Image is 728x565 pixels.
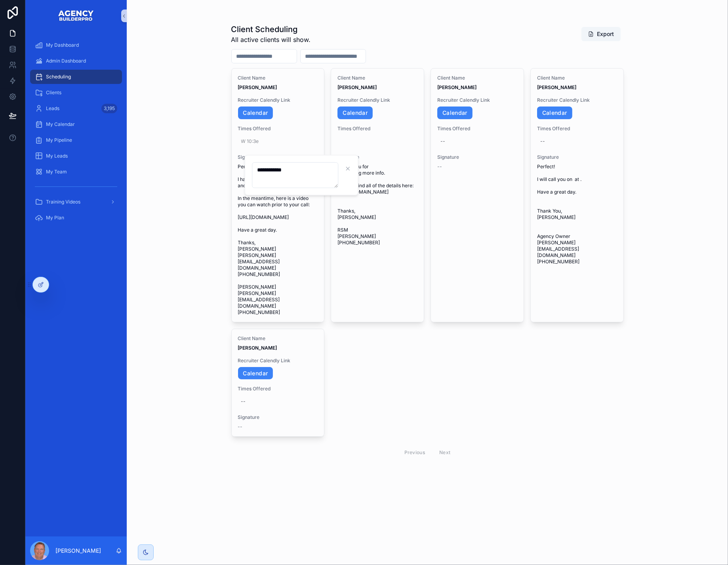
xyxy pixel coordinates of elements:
[581,27,621,41] button: Export
[30,101,122,116] a: Leads3,195
[238,367,273,380] a: Calendar
[30,149,122,163] a: My Leads
[238,164,318,316] span: Perfect! I have added you to our schedule and one of us will call you on at . In the meantime, he...
[46,215,64,221] span: My Plan
[437,154,517,160] span: Signature
[337,97,417,103] span: Recruiter Calendly Link
[238,107,273,119] a: Calendar
[30,38,122,52] a: My Dashboard
[30,70,122,84] a: Scheduling
[337,126,417,132] span: Times Offered
[46,105,59,112] span: Leads
[530,68,624,322] a: Client Name[PERSON_NAME]Recruiter Calendly LinkCalendarTimes Offered--SignaturePerfect! I will ca...
[46,89,61,96] span: Clients
[241,398,246,405] div: --
[238,75,318,81] span: Client Name
[46,74,71,80] span: Scheduling
[540,138,545,145] div: --
[437,126,517,132] span: Times Offered
[231,24,311,35] h1: Client Scheduling
[537,97,617,103] span: Recruiter Calendly Link
[231,329,325,437] a: Client Name[PERSON_NAME]Recruiter Calendly LinkCalendarTimes Offered--Signature--
[101,104,117,113] div: 3,195
[238,126,318,132] span: Times Offered
[30,86,122,100] a: Clients
[25,32,127,236] div: scrollable content
[437,97,517,103] span: Recruiter Calendly Link
[238,84,277,90] strong: [PERSON_NAME]
[437,84,476,90] strong: [PERSON_NAME]
[537,154,617,160] span: Signature
[437,164,442,170] span: --
[437,107,473,119] a: Calendar
[46,121,75,127] span: My Calendar
[337,164,417,246] span: Thank you for requesting more info. You can find all of the details here: [URL][DOMAIN_NAME] Than...
[238,358,318,364] span: Recruiter Calendly Link
[238,335,318,342] span: Client Name
[537,164,617,265] span: Perfect! I will call you on at . Have a great day. Thank You, [PERSON_NAME] Agency Owner [PERSON_...
[30,117,122,131] a: My Calendar
[331,68,424,322] a: Client Name[PERSON_NAME]Recruiter Calendly LinkCalendarTimes OfferedSignatureThank you for reques...
[46,199,80,205] span: Training Videos
[30,195,122,209] a: Training Videos
[55,547,101,555] p: [PERSON_NAME]
[30,211,122,225] a: My Plan
[431,68,524,322] a: Client Name[PERSON_NAME]Recruiter Calendly LinkCalendarTimes Offered--Signature--
[337,84,377,90] strong: [PERSON_NAME]
[46,42,79,48] span: My Dashboard
[238,424,243,430] span: --
[238,345,277,351] strong: [PERSON_NAME]
[238,154,318,160] span: Signature
[46,169,67,175] span: My Team
[46,58,86,64] span: Admin Dashboard
[238,386,318,392] span: Times Offered
[231,68,325,322] a: Client Name[PERSON_NAME]Recruiter Calendly LinkCalendarTimes OfferedW 10:3eSignaturePerfect! I ha...
[537,84,576,90] strong: [PERSON_NAME]
[238,97,318,103] span: Recruiter Calendly Link
[231,35,311,44] span: All active clients will show.
[337,154,417,160] span: Signature
[337,75,417,81] span: Client Name
[440,138,445,145] div: --
[30,165,122,179] a: My Team
[537,126,617,132] span: Times Offered
[241,138,315,145] span: W 10:3e
[30,133,122,147] a: My Pipeline
[46,153,68,159] span: My Leads
[46,137,72,143] span: My Pipeline
[238,414,318,420] span: Signature
[58,10,94,22] img: App logo
[437,75,517,81] span: Client Name
[537,107,572,119] a: Calendar
[337,107,373,119] a: Calendar
[30,54,122,68] a: Admin Dashboard
[537,75,617,81] span: Client Name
